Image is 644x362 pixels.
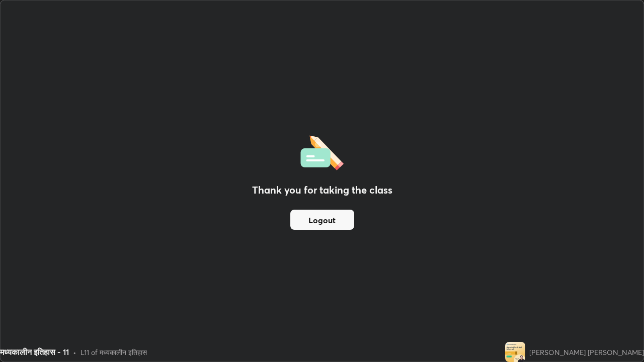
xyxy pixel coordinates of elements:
[252,183,392,198] h2: Thank you for taking the class
[300,132,344,170] img: offlineFeedback.1438e8b3.svg
[529,347,644,357] div: [PERSON_NAME] [PERSON_NAME]
[80,347,147,357] div: L11 of मध्यकालीन इतिहास
[73,347,76,357] div: •
[505,342,525,362] img: 240ce401da9f437399e40798f16adbfd.jpg
[290,210,354,230] button: Logout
